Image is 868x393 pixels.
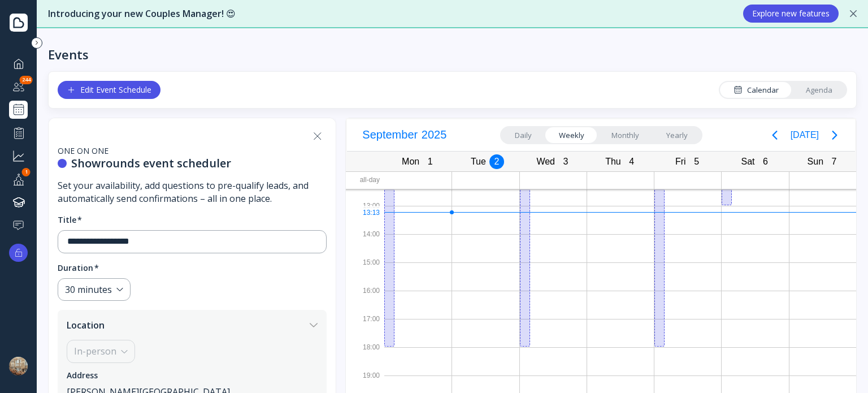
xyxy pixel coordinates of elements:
div: Sun [804,154,827,170]
h5: Showrounds event scheduler [58,157,327,170]
div: Mon [398,154,423,170]
div: 5 [689,154,704,169]
a: Help & support [9,216,28,235]
a: Monthly [598,127,653,143]
div: Tue [467,154,489,170]
button: Previous page [763,124,786,146]
a: Agenda [792,82,846,98]
div: All-day [346,172,384,188]
button: Next page [823,124,846,146]
button: Upgrade options [9,244,28,262]
div: Availability (Private showrounds), 10:00 - 18:00 [384,121,447,347]
div: Calendar [734,85,779,96]
a: Yearly [653,127,701,143]
a: Your profile1 [9,170,28,188]
button: [DATE] [791,125,819,145]
div: Location [67,319,305,331]
iframe: Chat Widget [811,339,868,393]
div: 15:00 [346,256,384,284]
a: Couples manager244 [9,77,28,96]
button: Explore new features [743,5,839,23]
div: 30 minutes [65,283,112,296]
div: 6 [758,154,773,169]
div: Duration [58,262,93,274]
div: 14:00 [346,227,384,256]
div: 4 [624,154,639,169]
div: one on one [58,145,327,157]
button: September2025 [356,126,453,144]
span: September [361,126,420,144]
div: 17:00 [346,312,384,340]
div: Explore new features [752,9,830,18]
div: Thu [602,154,624,170]
div: Your profile [9,170,28,188]
div: Availability (Private showrounds), 10:00 - 18:00 [520,121,582,347]
div: 7 [827,154,841,169]
span: 2025 [420,126,449,144]
a: Daily [501,127,545,143]
div: Wed [533,154,558,170]
div: 2 [489,154,504,169]
div: 16:00 [346,284,384,312]
div: 244 [20,76,33,84]
button: Edit Event Schedule [58,81,160,99]
div: 18:00 [346,340,384,369]
div: 13:00 [346,199,384,227]
div: 1 [22,168,31,176]
a: Events [9,101,28,119]
div: Set your availability, add questions to pre-qualify leads, and automatically send confirmations –... [58,179,327,205]
div: Events [48,46,89,62]
a: Dashboard [9,54,28,73]
a: Grow your business [9,146,28,165]
a: Weekly [545,127,598,143]
div: Fri [672,154,689,170]
div: 3 [558,154,573,169]
div: Address [67,370,98,381]
div: In-person [74,345,116,358]
div: Availability (Private showrounds), 10:00 - 18:00 [654,121,717,347]
div: Edit Event Schedule [67,85,151,94]
div: 1 [423,154,437,169]
a: Knowledge hub [9,193,28,211]
div: Sat [738,154,758,170]
a: Performance [9,123,28,142]
div: Introducing your new Couples Manager! 😍 [48,7,732,20]
div: Title [58,214,76,226]
div: Couples manager [9,77,28,96]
